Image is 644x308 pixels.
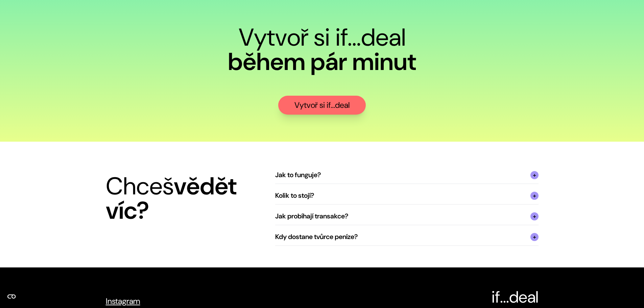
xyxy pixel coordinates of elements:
[3,288,20,305] button: Open CMP widget
[278,96,366,115] a: Vytvoř si if…deal
[106,170,237,226] strong: vědět víc?
[275,191,539,205] summary: Kolik to stojí?
[275,170,539,184] summary: Jak to funguje?
[106,296,140,307] a: Instagram
[275,232,539,246] summary: Kdy dostane tvůrce peníze?
[106,174,237,223] h2: Chceš
[228,46,416,77] strong: během pár minut
[275,211,539,225] summary: Jak probíhají transakce?
[8,25,636,74] h3: Vytvoř si if…deal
